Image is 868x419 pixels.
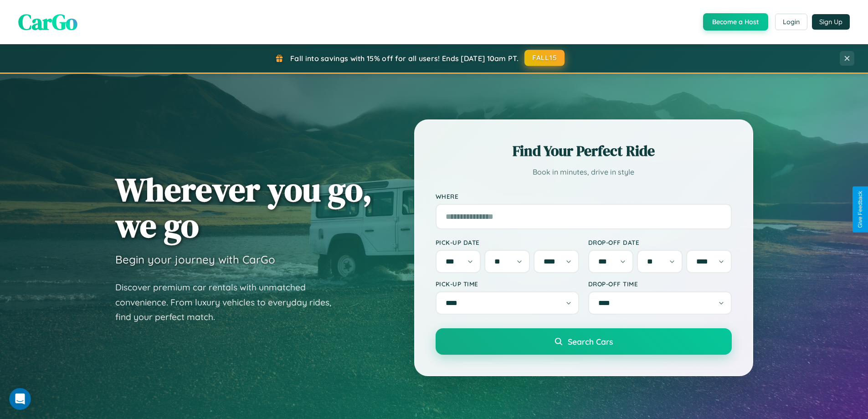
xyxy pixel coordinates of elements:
button: Become a Host [703,13,768,31]
button: Search Cars [436,328,732,355]
label: Pick-up Date [436,238,579,246]
p: Book in minutes, drive in style [436,166,732,179]
span: Fall into savings with 15% off for all users! Ends [DATE] 10am PT. [290,54,519,63]
h3: Begin your journey with CarGo [115,253,275,266]
span: Search Cars [568,336,613,347]
label: Pick-up Time [436,280,579,288]
p: Discover premium car rentals with unmatched convenience. From luxury vehicles to everyday rides, ... [115,280,343,325]
iframe: Intercom live chat [9,388,31,410]
button: Login [775,14,807,30]
label: Drop-off Date [588,238,732,246]
h1: Wherever you go, we go [115,171,372,243]
button: FALL15 [524,50,565,66]
div: Give Feedback [857,191,863,228]
h2: Find Your Perfect Ride [436,141,732,161]
label: Drop-off Time [588,280,732,288]
button: Sign Up [812,14,850,30]
label: Where [436,192,732,200]
span: CarGo [18,7,77,37]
